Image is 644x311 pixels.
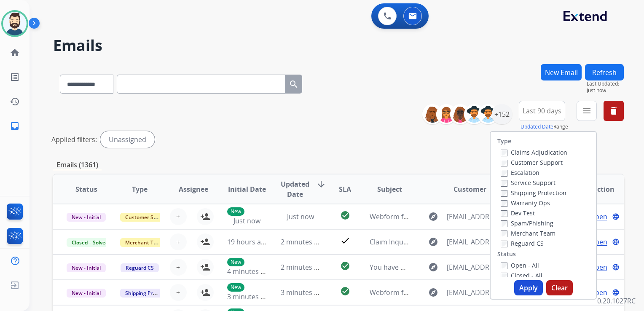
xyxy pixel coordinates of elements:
mat-icon: menu [582,106,592,116]
span: Initial Date [228,184,266,194]
label: Claims Adjudication [501,148,567,156]
span: Just now [587,87,624,94]
div: Unassigned [100,131,155,148]
span: + [176,262,180,272]
span: [EMAIL_ADDRESS][DOMAIN_NAME] [447,262,503,272]
mat-icon: person_add [200,287,210,298]
input: Claims Adjudication [501,150,507,156]
button: Clear [546,280,573,295]
span: Last Updated: [587,80,624,87]
span: 19 hours ago [227,237,269,247]
p: Emails (1361) [53,160,102,170]
label: Service Support [501,179,555,187]
span: Open [590,287,607,298]
p: New [227,207,244,216]
button: New Email [541,64,582,80]
div: +152 [492,104,512,124]
button: + [170,233,187,250]
mat-icon: language [612,289,620,296]
span: Customer [453,184,486,194]
input: Merchant Team [501,231,507,237]
label: Reguard CS [501,239,544,247]
mat-icon: language [612,263,620,271]
span: + [176,237,180,247]
span: Open [590,237,607,247]
span: Status [75,184,97,194]
input: Service Support [501,180,507,187]
label: Closed - All [501,271,542,279]
label: Open - All [501,261,539,269]
span: New - Initial [67,263,106,272]
th: Action [570,174,624,204]
label: Spam/Phishing [501,219,553,227]
label: Merchant Team [501,229,555,237]
mat-icon: inbox [10,121,20,131]
span: + [176,212,180,222]
input: Customer Support [501,160,507,166]
span: Last 90 days [523,109,561,113]
mat-icon: search [289,79,299,89]
label: Shipping Protection [501,189,566,197]
p: 0.20.1027RC [597,296,636,306]
button: + [170,259,187,276]
span: Open [590,212,607,222]
label: Status [497,250,516,258]
mat-icon: list_alt [10,72,20,82]
span: New - Initial [67,289,106,298]
span: + [176,287,180,298]
span: Range [521,123,568,130]
span: [EMAIL_ADDRESS][DOMAIN_NAME] [447,287,503,298]
span: 4 minutes ago [227,267,272,276]
span: Type [132,184,148,194]
span: Claim Inquiry - [PERSON_NAME] - 28C444761 [370,237,509,247]
label: Warranty Ops [501,199,550,207]
span: Reguard CS [121,263,159,272]
mat-icon: explore [428,262,438,272]
mat-icon: person_add [200,212,210,222]
mat-icon: person_add [200,262,210,272]
span: Webform from [EMAIL_ADDRESS][DOMAIN_NAME] on [DATE] [370,288,561,297]
span: SLA [339,184,351,194]
mat-icon: check_circle [340,210,350,220]
button: Last 90 days [519,101,565,121]
label: Dev Test [501,209,535,217]
input: Warranty Ops [501,200,507,207]
span: 3 minutes ago [227,292,272,301]
span: 3 minutes ago [281,288,326,297]
input: Spam/Phishing [501,220,507,227]
label: Customer Support [501,158,563,166]
button: Updated Date [521,123,553,130]
span: 2 minutes ago [281,237,326,247]
input: Open - All [501,263,507,269]
mat-icon: home [10,48,20,58]
mat-icon: explore [428,287,438,298]
label: Type [497,137,511,145]
mat-icon: check_circle [340,286,350,296]
button: Apply [514,280,543,295]
mat-icon: history [10,97,20,107]
span: Just now [287,212,314,221]
span: New - Initial [67,213,106,222]
button: Refresh [585,64,624,80]
label: Escalation [501,169,539,177]
span: Customer Support [120,213,175,222]
span: Open [590,262,607,272]
span: Webform from [EMAIL_ADDRESS][DOMAIN_NAME] on [DATE] [370,212,561,221]
mat-icon: person_add [200,237,210,247]
span: Merchant Team [120,238,169,247]
span: Assignee [179,184,208,194]
span: Subject [377,184,402,194]
mat-icon: explore [428,237,438,247]
mat-icon: delete [609,106,619,116]
button: + [170,208,187,225]
span: [EMAIL_ADDRESS][DOMAIN_NAME] [447,237,503,247]
mat-icon: check_circle [340,261,350,271]
img: avatar [3,12,27,35]
mat-icon: explore [428,212,438,222]
mat-icon: arrow_downward [316,179,326,189]
p: New [227,283,244,292]
mat-icon: language [612,238,620,246]
span: [EMAIL_ADDRESS][DOMAIN_NAME] [447,212,503,222]
input: Reguard CS [501,241,507,247]
input: Closed - All [501,273,507,279]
